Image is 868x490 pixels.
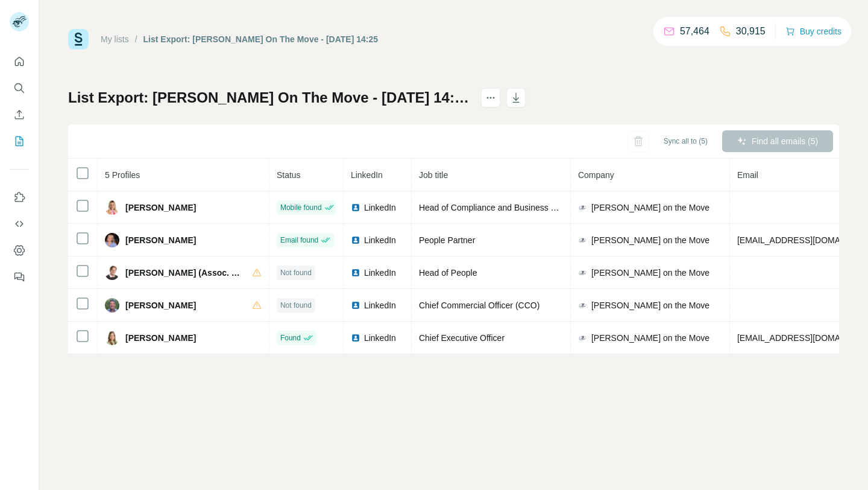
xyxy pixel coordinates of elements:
[364,267,396,279] span: LinkedIn
[419,333,505,343] span: Chief Executive Officer
[419,170,448,180] span: Job title
[105,298,119,313] img: Avatar
[364,332,396,344] span: LinkedIn
[10,130,29,152] button: My lists
[578,268,588,278] img: company-logo
[591,234,709,246] span: [PERSON_NAME] on the Move
[351,333,360,343] img: LinkedIn logo
[10,51,29,72] button: Quick start
[105,200,119,215] img: Avatar
[578,333,588,343] img: company-logo
[125,234,196,246] span: [PERSON_NAME]
[351,268,360,278] img: LinkedIn logo
[125,202,196,214] span: [PERSON_NAME]
[680,24,709,39] p: 57,464
[785,23,841,40] button: Buy credits
[664,136,708,147] span: Sync all to (5)
[419,235,475,245] span: People Partner
[277,170,301,180] span: Status
[125,332,196,344] span: [PERSON_NAME]
[101,34,129,44] a: My lists
[351,301,360,310] img: LinkedIn logo
[578,170,614,180] span: Company
[105,266,119,280] img: Avatar
[68,29,89,49] img: Surfe Logo
[578,301,588,310] img: company-logo
[10,104,29,126] button: Enrich CSV
[364,299,396,311] span: LinkedIn
[364,202,396,214] span: LinkedIn
[737,170,758,180] span: Email
[10,240,29,261] button: Dashboard
[10,213,29,235] button: Use Surfe API
[578,203,588,212] img: company-logo
[591,299,709,311] span: [PERSON_NAME] on the Move
[10,77,29,99] button: Search
[105,331,119,345] img: Avatar
[280,332,301,343] span: Found
[143,33,378,45] div: List Export: [PERSON_NAME] On The Move - [DATE] 14:25
[351,170,383,180] span: LinkedIn
[105,170,140,180] span: 5 Profiles
[419,268,477,278] span: Head of People
[591,332,709,344] span: [PERSON_NAME] on the Move
[68,88,470,107] h1: List Export: [PERSON_NAME] On The Move - [DATE] 14:25
[280,300,312,311] span: Not found
[10,186,29,208] button: Use Surfe on LinkedIn
[419,203,600,212] span: Head of Compliance and Business Development
[364,234,396,246] span: LinkedIn
[10,266,29,288] button: Feedback
[125,267,240,279] span: [PERSON_NAME] (Assoc. CIPD)
[105,233,119,247] img: Avatar
[578,235,588,245] img: company-logo
[125,299,196,311] span: [PERSON_NAME]
[135,33,137,45] li: /
[280,267,312,278] span: Not found
[351,203,360,212] img: LinkedIn logo
[481,88,500,107] button: actions
[280,202,322,213] span: Mobile found
[591,202,709,214] span: [PERSON_NAME] on the Move
[736,24,766,39] p: 30,915
[655,132,716,150] button: Sync all to (5)
[280,235,318,246] span: Email found
[419,301,539,310] span: Chief Commercial Officer (CCO)
[351,235,360,245] img: LinkedIn logo
[591,267,709,279] span: [PERSON_NAME] on the Move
